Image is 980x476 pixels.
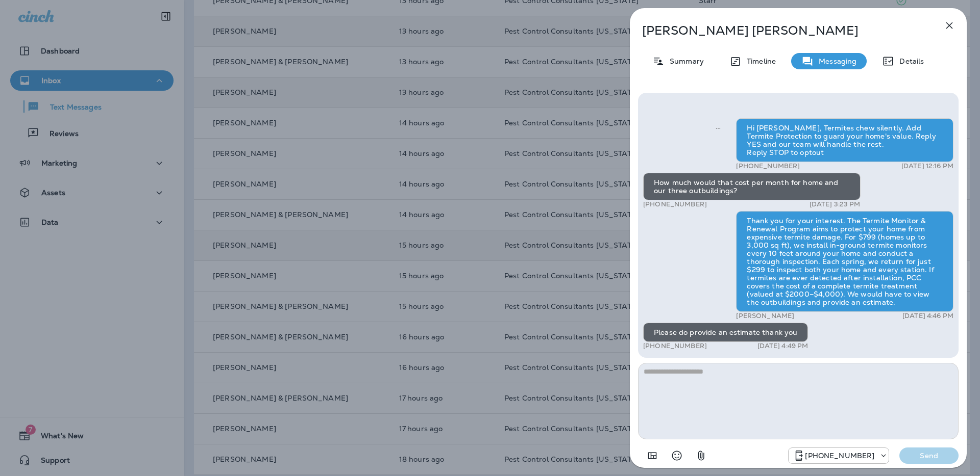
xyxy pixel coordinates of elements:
p: [DATE] 4:49 PM [757,342,808,350]
p: Timeline [742,57,776,65]
p: [DATE] 12:16 PM [901,162,953,170]
p: Summary [665,57,704,65]
p: [PERSON_NAME] [PERSON_NAME] [642,23,921,38]
p: [DATE] 4:46 PM [902,312,953,320]
p: [PERSON_NAME] [736,312,794,320]
p: [DATE] 3:23 PM [810,200,861,208]
div: Thank you for your interest. The Termite Monitor & Renewal Program aims to protect your home from... [736,211,953,312]
p: [PHONE_NUMBER] [805,452,874,460]
p: [PHONE_NUMBER] [643,200,707,208]
p: [PHONE_NUMBER] [736,162,800,170]
p: Messaging [814,57,856,65]
div: How much would that cost per month for home and our three outbuildings? [643,173,861,200]
button: Add in a premade template [642,445,663,466]
div: Hi [PERSON_NAME], Termites chew silently. Add Termite Protection to guard your home's value. Repl... [736,118,953,162]
div: +1 (815) 998-9676 [789,449,889,462]
div: Please do provide an estimate thank you [643,323,808,342]
p: [PHONE_NUMBER] [643,342,707,350]
button: Select an emoji [667,445,687,466]
p: Details [894,57,924,65]
span: Sent [716,123,721,132]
